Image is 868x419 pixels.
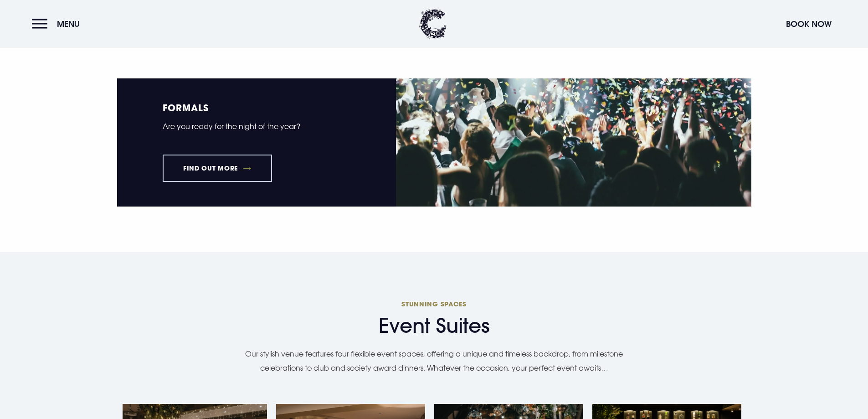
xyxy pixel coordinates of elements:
a: Find out more [163,155,272,182]
p: Are you ready for the night of the year? [163,119,350,133]
span: Event Suites [123,314,746,338]
button: Menu [32,14,84,34]
span: Menu [57,19,80,29]
span: Stunning Spaces [123,300,746,308]
img: Clandeboye Lodge [419,9,447,39]
img: School formal at Clandeboye Lodge event venue in northern ireland. [396,78,751,207]
p: Our stylish venue features four flexible event spaces, offering a unique and timeless backdrop, f... [225,347,644,375]
h5: Formals [163,103,350,112]
button: Book Now [781,14,836,34]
